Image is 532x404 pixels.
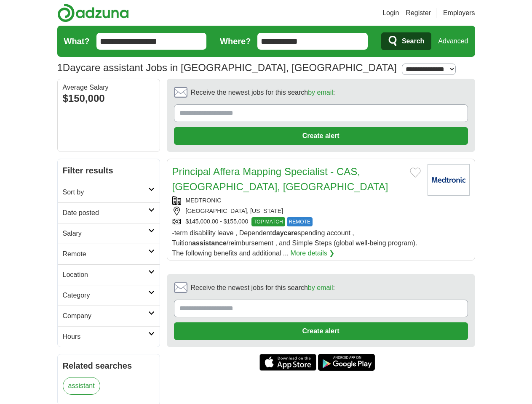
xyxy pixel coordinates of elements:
[64,35,90,48] label: What?
[58,264,160,285] a: Location
[220,35,251,48] label: Where?
[174,322,468,340] button: Create alert
[63,91,155,106] div: $150,000
[428,164,470,196] img: Medtronic logo
[58,182,160,202] a: Sort by
[57,60,63,75] span: 1
[58,244,160,264] a: Remote
[308,284,333,291] a: by email
[172,166,388,192] a: Principal Affera Mapping Specialist - CAS, [GEOGRAPHIC_DATA], [GEOGRAPHIC_DATA]
[287,217,313,226] span: REMOTE
[291,248,335,258] a: More details ❯
[58,306,160,326] a: Company
[191,88,335,98] span: Receive the newest jobs for this search :
[191,283,335,293] span: Receive the newest jobs for this search :
[172,217,421,226] div: $145,000.00 - $155,000
[63,249,148,259] h2: Remote
[192,239,227,247] strong: assistance
[410,167,421,178] button: Add to favorite jobs
[57,3,129,22] img: Adzuna logo
[172,229,417,257] span: -term disability leave , Dependent spending account , Tuition /reimbursement , and Simple Steps (...
[63,84,155,91] div: Average Salary
[251,217,285,226] span: TOP MATCH
[58,202,160,223] a: Date posted
[57,62,397,73] h1: Daycare assistant Jobs in [GEOGRAPHIC_DATA], [GEOGRAPHIC_DATA]
[58,159,160,182] h2: Filter results
[63,359,155,372] h2: Related searches
[272,229,298,237] strong: daycare
[443,8,475,18] a: Employers
[172,207,421,215] div: [GEOGRAPHIC_DATA], [US_STATE]
[402,33,424,50] span: Search
[186,197,222,204] a: MEDTRONIC
[438,33,468,50] a: Advanced
[63,311,148,321] h2: Company
[58,223,160,244] a: Salary
[259,354,316,371] a: Get the iPhone app
[63,229,148,239] h2: Salary
[63,187,148,197] h2: Sort by
[63,208,148,218] h2: Date posted
[58,285,160,306] a: Category
[308,89,333,96] a: by email
[63,377,100,395] a: assistant
[58,326,160,347] a: Hours
[63,332,148,342] h2: Hours
[382,8,399,18] a: Login
[406,8,431,18] a: Register
[174,127,468,145] button: Create alert
[318,354,375,371] a: Get the Android app
[63,270,148,280] h2: Location
[381,32,431,50] button: Search
[63,290,148,300] h2: Category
